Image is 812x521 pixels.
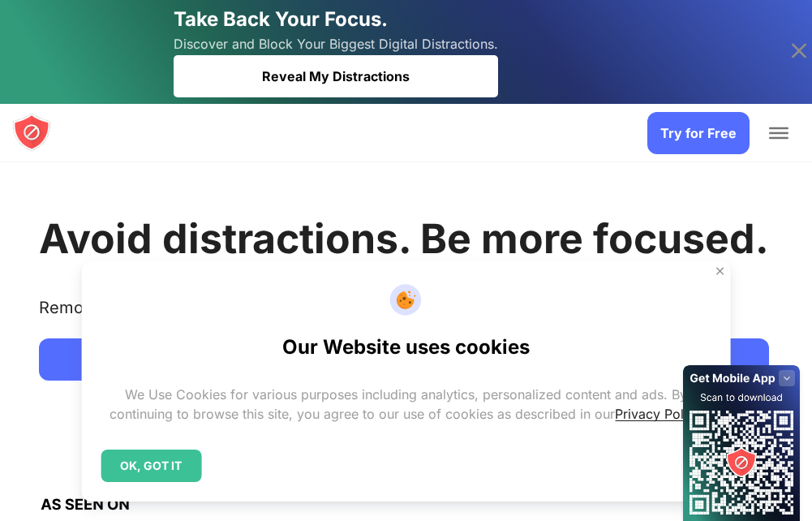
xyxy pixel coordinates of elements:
img: Close [714,265,727,278]
h1: Avoid distractions. Be more focused. [39,214,769,263]
a: Privacy Policy [615,406,702,422]
h2: Our Website uses cookies [282,335,530,359]
div: OK, GOT IT [101,450,201,482]
p: We Use Cookies for various purposes including analytics, personalized content and ads. By continu... [101,385,711,424]
button: Close [710,260,731,282]
span: Take Back Your Focus. [174,7,388,31]
text: Remove distracting apps and sites and stay focused with BlockSite [39,298,558,330]
a: Try for Free [647,112,750,154]
a: Try for Free [39,338,769,381]
img: blocksite logo [12,113,51,152]
button: Toggle Menu [769,127,788,139]
div: Reveal My Distractions [174,55,498,97]
a: blocksite logo [12,113,51,154]
span: Discover and Block Your Biggest Digital Distractions. [174,32,498,56]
